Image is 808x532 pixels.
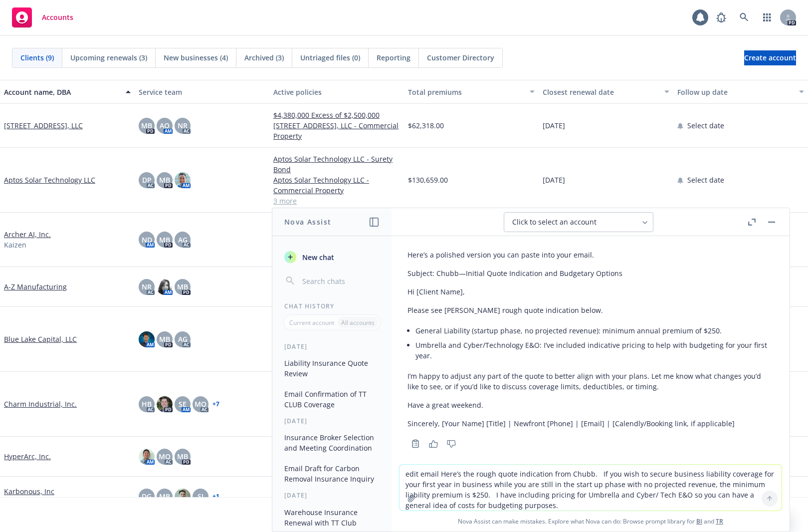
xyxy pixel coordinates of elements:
button: Insurance Broker Selection and Meeting Coordination [280,429,384,456]
span: (Formerly, Prominent Systems, Inc.) [4,497,122,507]
span: Create account [744,48,796,67]
a: + 1 [212,494,219,500]
span: MB [177,451,188,462]
div: Account name, DBA [4,87,120,97]
a: Aptos Solar Technology LLC - Commercial Property [273,175,400,196]
a: Aptos Solar Technology LLC - Surety Bond [273,154,400,175]
span: Accounts [42,13,73,21]
div: [DATE] [272,417,392,425]
img: photo [139,449,155,465]
span: MB [159,235,170,245]
p: Please see [PERSON_NAME] rough quote indication below. [407,305,774,315]
button: Liability Insurance Quote Review [280,355,384,382]
span: NR [178,120,188,131]
div: [DATE] [272,342,392,351]
p: Have a great weekend. [407,400,774,410]
a: + 7 [212,401,219,407]
button: Active policies [269,80,404,104]
p: Subject: Chubb—Initial Quote Indication and Budgetary Options [407,268,774,278]
span: DG [142,491,152,502]
button: New chat [280,248,384,266]
a: Report a Bug [711,7,731,27]
span: HB [142,399,152,409]
span: [DATE] [543,175,565,185]
div: Total premiums [408,87,524,97]
p: Hi [Client Name], [407,286,774,297]
img: photo [157,396,173,412]
span: Untriaged files (0) [300,52,360,63]
span: Reporting [377,52,410,63]
a: Blue Lake Capital, LLC [4,334,77,344]
a: Karbonous, Inc [4,486,54,497]
h1: Nova Assist [284,217,331,227]
span: $130,659.00 [408,175,448,185]
div: Active policies [273,87,400,97]
span: Kaizen [4,240,26,250]
span: [DATE] [543,120,565,131]
a: [STREET_ADDRESS], LLC - Commercial Property [273,120,400,141]
span: Select date [687,120,724,131]
span: MB [159,334,170,344]
span: MB [141,120,152,131]
a: 3 more [273,196,400,206]
span: NR [142,281,152,292]
span: Customer Directory [427,52,494,63]
button: Click to select an account [504,212,653,232]
a: Charm Industrial, Inc. [4,399,77,409]
p: Here’s a polished version you can paste into your email. [407,250,774,260]
button: Service team [135,80,269,104]
img: photo [175,172,191,188]
span: Archived (3) [244,52,284,63]
span: MB [159,175,170,185]
a: Search [734,7,754,27]
button: Closest renewal date [539,80,673,104]
li: General Liability (startup phase, no projected revenue): minimum annual premium of $250. [415,323,774,338]
img: photo [157,279,173,295]
span: AO [160,120,170,131]
p: Sincerely, [Your Name] [Title] | Newfront [Phone] | [Email] | [Calendly/Booking link, if applicable] [407,418,774,429]
span: SE [179,399,187,409]
button: Email Draft for Carbon Removal Insurance Inquiry [280,460,384,487]
button: Email Confirmation of TT CLUB Coverage [280,386,384,413]
div: Closest renewal date [543,87,658,97]
li: Umbrella and Cyber/Technology E&O: I’ve included indicative pricing to help with budgeting for yo... [415,338,774,363]
a: A-Z Manufacturing [4,281,67,292]
img: photo [139,331,155,347]
a: [STREET_ADDRESS], LLC [4,120,83,131]
svg: Copy to clipboard [411,439,420,448]
span: New businesses (4) [164,52,228,63]
p: I’m happy to adjust any part of the quote to better align with your plans. Let me know what chang... [407,371,774,392]
span: AG [178,235,188,245]
span: Select date [687,175,724,185]
span: $62,318.00 [408,120,444,131]
span: SJ [198,491,203,502]
a: $4,380,000 Excess of $2,500,000 [273,110,400,120]
span: Nova Assist can make mistakes. Explore what Nova can do: Browse prompt library for and [396,511,786,532]
img: photo [175,489,191,505]
button: Warehouse Insurance Renewal with TT Club [280,504,384,531]
a: HyperArc, Inc. [4,451,51,462]
button: Total premiums [404,80,539,104]
a: Archer AI, Inc. [4,229,51,240]
span: ND [142,235,152,245]
p: All accounts [341,318,375,327]
span: Clients (9) [20,52,54,63]
a: Aptos Solar Technology LLC [4,175,95,185]
a: BI [696,517,702,526]
span: DP [142,175,152,185]
div: Follow up date [677,87,793,97]
a: TR [716,517,723,526]
span: New chat [300,252,334,263]
p: Current account [289,318,334,327]
div: [DATE] [272,491,392,500]
span: MB [159,491,170,502]
span: Click to select an account [512,217,597,227]
a: Create account [744,50,796,65]
a: Accounts [8,3,77,31]
input: Search chats [300,274,380,288]
span: MB [177,281,188,292]
div: Service team [139,87,265,97]
div: Chat History [272,302,392,310]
